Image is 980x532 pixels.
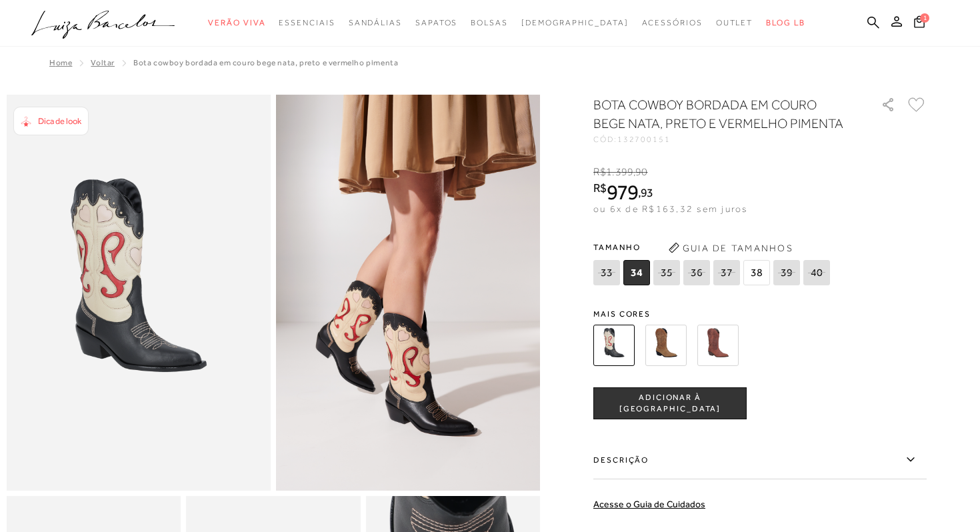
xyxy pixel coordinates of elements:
[920,13,929,23] span: 1
[208,18,265,27] span: Verão Viva
[697,325,739,366] img: BOTA COWBOY BORDADA EM COURO ESTONADO MARROM COFFEE
[415,18,457,27] span: Sapatos
[276,95,540,491] img: image
[593,260,620,285] span: 33
[349,18,402,27] span: Sandálias
[766,18,805,27] span: BLOG LB
[653,260,680,285] span: 35
[641,185,653,199] span: 93
[521,18,629,27] span: [DEMOGRAPHIC_DATA]
[594,392,746,415] span: ADICIONAR À [GEOGRAPHIC_DATA]
[910,15,929,33] button: 1
[623,260,650,285] span: 34
[349,11,402,35] a: categoryNavScreenReaderText
[593,182,607,194] i: R$
[521,11,629,35] a: noSubCategoriesText
[593,135,860,143] div: CÓD:
[635,166,647,178] span: 90
[633,166,648,178] i: ,
[49,58,72,67] a: Home
[279,18,335,27] span: Essenciais
[593,237,833,257] span: Tamanho
[471,11,508,35] a: categoryNavScreenReaderText
[471,18,508,27] span: Bolsas
[279,11,335,35] a: categoryNavScreenReaderText
[642,18,703,27] span: Acessórios
[716,18,753,27] span: Outlet
[683,260,710,285] span: 36
[593,203,747,214] span: ou 6x de R$163,32 sem juros
[638,187,653,199] i: ,
[593,166,606,178] i: R$
[593,95,843,133] h1: BOTA COWBOY BORDADA EM COURO BEGE NATA, PRETO E VERMELHO PIMENTA
[803,260,830,285] span: 40
[415,11,457,35] a: categoryNavScreenReaderText
[642,11,703,35] a: categoryNavScreenReaderText
[593,441,927,479] label: Descrição
[593,325,635,366] img: BOTA COWBOY BORDADA EM COURO BEGE NATA, PRETO E VERMELHO PIMENTA
[743,260,770,285] span: 38
[208,11,265,35] a: categoryNavScreenReaderText
[606,166,633,178] span: 1.399
[38,116,81,126] span: Dica de look
[133,58,398,67] span: BOTA COWBOY BORDADA EM COURO BEGE NATA, PRETO E VERMELHO PIMENTA
[664,237,797,259] button: Guia de Tamanhos
[773,260,800,285] span: 39
[91,58,115,67] a: Voltar
[593,499,705,509] a: Acesse o Guia de Cuidados
[7,95,271,491] img: image
[766,11,805,35] a: BLOG LB
[607,180,638,204] span: 979
[617,135,671,144] span: 132700151
[716,11,753,35] a: categoryNavScreenReaderText
[593,387,747,419] button: ADICIONAR À [GEOGRAPHIC_DATA]
[645,325,687,366] img: BOTA COWBOY BORDADA EM COURO ESTONADO MARROM AMARULA
[713,260,740,285] span: 37
[593,310,927,318] span: Mais cores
